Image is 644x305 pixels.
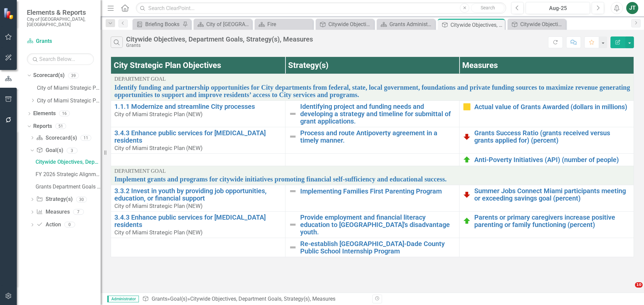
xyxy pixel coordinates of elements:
a: Process and route Antipoverty agreement in a timely manner. [300,129,456,144]
a: City of [GEOGRAPHIC_DATA] [195,20,250,28]
div: FY 2026 Strategic Alignment [36,171,101,177]
a: Goal(s) [36,147,63,154]
a: FY 2026 Strategic Alignment [34,169,101,180]
td: Double-Click to Edit Right Click for Context Menu [460,127,634,153]
td: Double-Click to Edit Right Click for Context Menu [111,212,285,238]
a: Citywide Objectives, Department Goals, Strategy(s), Measures [34,157,101,167]
div: Citywide Objectives, Department Goals, Strategy(s), Measures [36,159,101,165]
img: On Target [463,217,471,225]
a: City of Miami Strategic Plan [37,84,101,92]
div: Briefing Books [145,20,181,28]
a: 3.4.3 Enhance public services for [MEDICAL_DATA] residents [114,214,282,228]
div: 0 [64,222,75,228]
span: City of Miami Strategic Plan (NEW) [114,145,203,151]
a: Strategy(s) [36,196,72,203]
div: Fire [267,20,311,28]
a: Fire [256,20,311,28]
div: Citywide Objectives, Department Goals, Strategy(s), Measures [450,21,503,29]
button: JT [626,2,638,14]
div: Department Goal [114,168,630,174]
a: Re-establish [GEOGRAPHIC_DATA]-Dade County Public School Internship Program [300,240,456,255]
a: Measures [36,208,69,216]
div: City of [GEOGRAPHIC_DATA] [206,20,250,28]
td: Double-Click to Edit Right Click for Context Menu [111,100,285,127]
td: Double-Click to Edit Right Click for Context Menu [111,74,634,101]
span: Elements & Reports [27,8,94,16]
div: Citywide Objectives, Department Goals, Strategy(s), Measures (FY26) [328,20,372,28]
a: Grants Success Ratio (grants received versus grants applied for) (percent) [474,129,630,144]
a: Summer Jobs Connect Miami participants meeting or exceeding savings goal (percent) [474,187,630,202]
div: Aug-25 [528,4,588,12]
a: Scorecard(s) [33,72,65,79]
span: Administrator [107,296,139,302]
td: Double-Click to Edit Right Click for Context Menu [285,212,460,238]
a: Implementing Families First Parenting Program [300,187,456,195]
a: Scorecard(s) [36,134,77,142]
td: Double-Click to Edit Right Click for Context Menu [111,185,285,212]
a: Citywide Objectives, Department Goals, Strategy(s), Measures (FY26) [317,20,372,28]
span: City of Miami Strategic Plan (NEW) [114,229,203,236]
span: 10 [635,282,643,288]
a: Citywide Objectives, Department Goals, Strategy(s), Measures [509,20,564,28]
a: Parents or primary caregivers increase positive parenting or family functioning (percent) [474,214,630,228]
input: Search Below... [27,53,94,65]
div: 3 [67,148,77,153]
a: Actual value of Grants Awarded (dollars in millions) [474,103,630,110]
img: Not Defined [289,187,297,195]
a: 3.3.2 Invest in youth by providing job opportunities, education, or financial support [114,187,282,202]
td: Double-Click to Edit Right Click for Context Menu [460,153,634,166]
img: Not Defined [289,110,297,118]
img: On Target [463,156,471,164]
a: Identifying project and funding needs and developing a strategy and timeline for submittal of gra... [300,103,456,125]
img: Not Defined [289,133,297,141]
a: Identify funding and partnership opportunities for City departments from federal, state, local go... [114,84,630,98]
div: 16 [59,111,70,117]
button: Aug-25 [526,2,590,14]
img: Below Plan [463,133,471,141]
a: Anti-Poverty Initiatives (API) (number of people) [474,156,630,163]
iframe: Intercom live chat [621,282,637,298]
img: ClearPoint Strategy [3,8,15,19]
button: Search [471,3,504,13]
a: Provide employment and financial literacy education to [GEOGRAPHIC_DATA]'s disadvantage youth. [300,214,456,236]
img: Below Plan [463,190,471,199]
div: 11 [80,135,91,141]
div: » » [142,295,367,303]
div: Grants [126,43,313,48]
a: Grants Administration [378,20,433,28]
a: Goal(s) [170,296,187,302]
a: 1.1.1 Modernize and streamline City processes [114,103,282,110]
img: Caution [463,103,471,111]
a: Briefing Books [134,20,181,28]
a: 3.4.3 Enhance public services for [MEDICAL_DATA] residents [114,129,282,144]
td: Double-Click to Edit Right Click for Context Menu [285,127,460,153]
td: Double-Click to Edit Right Click for Context Menu [285,100,460,127]
td: Double-Click to Edit Right Click for Context Menu [285,238,460,257]
a: Action [36,221,61,229]
input: Search ClearPoint... [136,2,506,14]
a: Grants [152,296,167,302]
a: Elements [33,110,56,118]
div: 51 [55,123,66,129]
a: Grants [27,37,94,45]
div: Grants Administration [389,20,433,28]
div: 30 [76,197,87,202]
img: Not Defined [289,221,297,229]
a: City of Miami Strategic Plan (NEW) [37,97,101,105]
span: City of Miami Strategic Plan (NEW) [114,203,203,209]
div: Citywide Objectives, Department Goals, Strategy(s), Measures [520,20,564,28]
div: 39 [68,73,79,78]
img: Not Defined [289,243,297,251]
span: City of Miami Strategic Plan (NEW) [114,111,203,118]
div: 7 [73,209,84,215]
td: Double-Click to Edit Right Click for Context Menu [111,127,285,153]
div: Citywide Objectives, Department Goals, Strategy(s), Measures [190,296,335,302]
small: City of [GEOGRAPHIC_DATA], [GEOGRAPHIC_DATA] [27,16,94,27]
div: Department Goal [114,76,630,82]
td: Double-Click to Edit Right Click for Context Menu [460,100,634,127]
td: Double-Click to Edit Right Click for Context Menu [111,166,634,185]
span: Search [481,5,495,10]
a: Implement grants and programs for citywide initiatives promoting financial self-sufficiency and e... [114,175,630,183]
td: Double-Click to Edit Right Click for Context Menu [285,185,460,212]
